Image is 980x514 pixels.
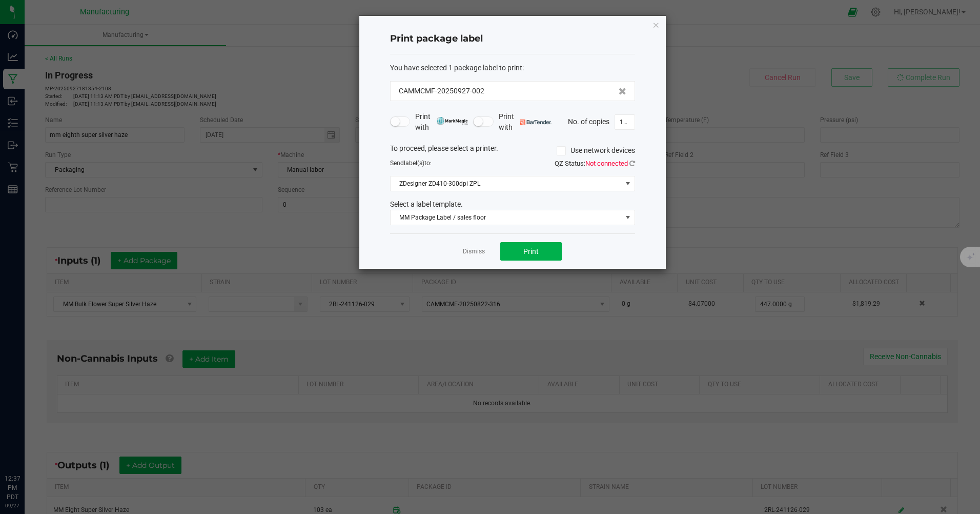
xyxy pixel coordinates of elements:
img: mark_magic_cybra.png [437,117,468,125]
span: Print with [499,111,552,133]
iframe: Resource center unread badge [30,430,43,443]
span: No. of copies [568,117,609,125]
span: Not connected [585,160,628,167]
span: You have selected 1 package label to print [390,64,522,72]
label: Use network devices [557,145,635,156]
span: CAMMCMF-20250927-002 [399,86,484,96]
span: QZ Status: [555,160,635,167]
button: Print [500,242,562,261]
span: MM Package Label / sales floor [391,210,622,225]
iframe: Resource center [10,432,41,463]
span: Print [523,247,539,255]
span: ZDesigner ZD410-300dpi ZPL [391,176,622,191]
img: bartender.png [520,120,552,125]
span: Send to: [390,160,432,167]
div: To proceed, please select a printer. [382,143,643,159]
span: label(s) [404,160,424,167]
h4: Print package label [390,32,635,46]
span: Print with [415,111,468,133]
div: : [390,63,635,73]
a: Dismiss [463,247,485,256]
div: Select a label template. [382,199,643,210]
